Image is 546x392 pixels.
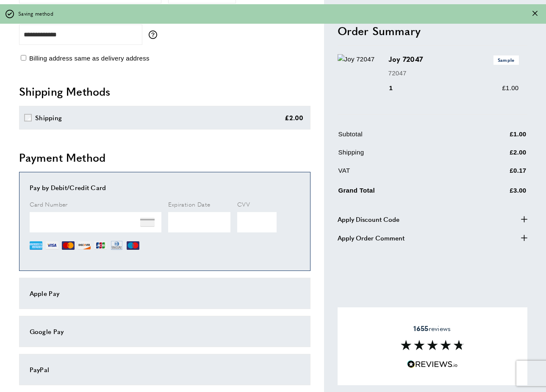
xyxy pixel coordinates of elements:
img: MI.png [127,239,139,252]
h3: Joy 72047 [388,54,519,64]
img: VI.png [46,239,58,252]
img: Reviews.io 5 stars [407,360,458,368]
h2: Order Summary [338,23,527,38]
td: Shipping [338,147,467,164]
img: JCB.png [94,239,107,252]
span: Apply Discount Code [338,214,399,224]
td: £1.00 [468,129,527,146]
span: CVV [237,200,250,208]
td: £0.17 [468,166,527,182]
span: Saving method [18,10,53,18]
span: Billing address same as delivery address [29,55,150,62]
img: Joy 72047 [338,54,375,64]
td: VAT [338,166,467,182]
img: Reviews section [401,340,464,350]
iframe: Secure Credit Card Frame - Expiration Date [168,212,231,232]
td: £2.00 [468,147,527,164]
input: Billing address same as delivery address [21,55,26,61]
span: Apply Order Comment [338,232,405,243]
div: Pay by Debit/Credit Card [30,182,300,193]
img: AE.png [30,239,42,252]
h2: Shipping Methods [19,84,310,99]
iframe: Secure Credit Card Frame - Credit Card Number [30,212,161,232]
div: PayPal [30,364,300,375]
img: NONE.png [140,215,155,229]
td: Grand Total [338,184,467,202]
div: 1 [388,83,405,93]
strong: 1655 [413,323,428,333]
span: £1.00 [502,84,518,91]
td: Subtotal [338,129,467,146]
p: 72047 [388,68,519,78]
div: Apple Pay [30,288,300,298]
span: Expiration Date [168,200,211,208]
div: Close message [532,10,538,18]
img: MC.png [62,239,75,252]
div: £2.00 [285,113,304,123]
img: DI.png [78,239,91,252]
div: Shipping [35,113,62,123]
img: DN.png [110,239,124,252]
iframe: Secure Credit Card Frame - CVV [237,212,277,232]
div: Google Pay [30,326,300,337]
h2: Payment Method [19,150,310,165]
span: Card Number [30,200,68,208]
span: reviews [413,324,451,333]
td: £3.00 [468,184,527,202]
span: Sample [493,55,519,64]
button: More information [149,30,161,39]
